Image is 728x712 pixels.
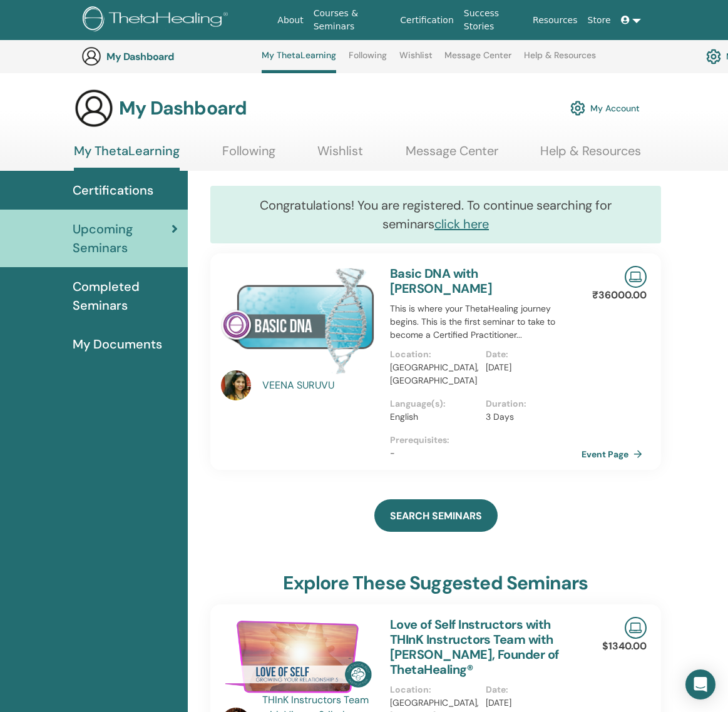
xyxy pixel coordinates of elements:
[283,572,588,594] h3: explore these suggested seminars
[540,143,641,168] a: Help & Resources
[390,397,478,410] p: Language(s) :
[570,98,585,119] img: cog.svg
[486,361,574,374] p: [DATE]
[119,97,247,120] h3: My Dashboard
[625,617,647,639] img: Live Online Seminar
[221,370,251,400] img: default.jpg
[390,616,559,678] a: Love of Self Instructors with THInK Instructors Team with [PERSON_NAME], Founder of ThetaHealing®
[582,445,647,464] a: Event Page
[210,186,661,243] div: Congratulations! You are registered. To continue searching for seminars
[221,617,375,697] img: Love of Self Instructors
[406,143,498,168] a: Message Center
[602,639,647,654] p: $1340.00
[272,9,308,32] a: About
[73,335,162,353] span: My Documents
[390,434,582,447] p: Prerequisites :
[390,348,478,361] p: Location :
[73,277,178,315] span: Completed Seminars
[390,509,482,522] span: SEARCH SEMINARS
[583,9,616,32] a: Store
[349,50,387,70] a: Following
[570,94,640,122] a: My Account
[83,6,232,34] img: logo.png
[317,143,363,168] a: Wishlist
[74,88,114,128] img: generic-user-icon.jpg
[106,51,232,63] h3: My Dashboard
[221,266,375,374] img: Basic DNA
[592,288,647,303] p: ₹36000.00
[706,46,721,67] img: cog.svg
[395,9,458,32] a: Certification
[81,46,101,66] img: generic-user-icon.jpg
[486,397,574,410] p: Duration :
[399,50,433,70] a: Wishlist
[486,410,574,424] p: 3 Days
[262,50,336,73] a: My ThetaLearning
[434,216,489,232] a: click here
[685,669,715,699] div: Open Intercom Messenger
[374,499,498,532] a: SEARCH SEMINARS
[309,2,396,38] a: Courses & Seminars
[262,378,378,393] a: VEENA SURUVU
[390,683,478,696] p: Location :
[222,143,275,168] a: Following
[390,447,582,460] p: -
[459,2,528,38] a: Success Stories
[524,50,596,70] a: Help & Resources
[486,683,574,696] p: Date :
[390,410,478,424] p: English
[390,361,478,387] p: [GEOGRAPHIC_DATA], [GEOGRAPHIC_DATA]
[74,143,180,171] a: My ThetaLearning
[73,220,172,257] span: Upcoming Seminars
[444,50,511,70] a: Message Center
[486,696,574,709] p: [DATE]
[486,348,574,361] p: Date :
[528,9,583,32] a: Resources
[390,302,582,342] p: This is where your ThetaHealing journey begins. This is the first seminar to take to become a Cer...
[73,181,153,200] span: Certifications
[625,266,647,288] img: Live Online Seminar
[390,265,492,297] a: Basic DNA with [PERSON_NAME]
